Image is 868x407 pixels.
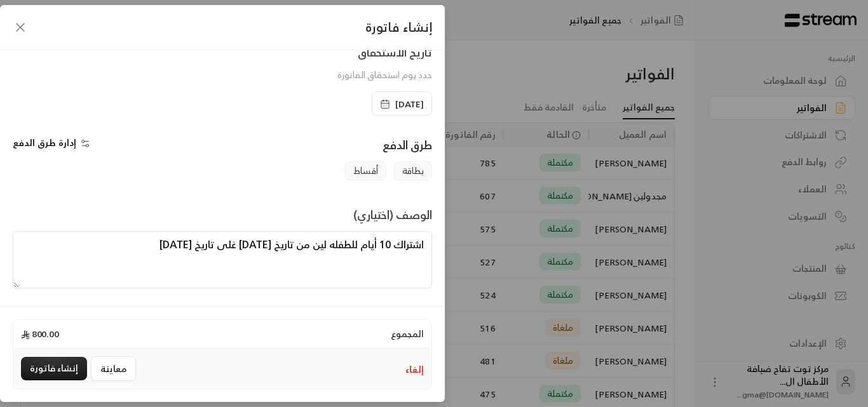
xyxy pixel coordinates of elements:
[395,98,424,110] span: [DATE]
[394,161,432,180] span: بطاقة
[365,16,432,38] span: إنشاء فاتورة
[391,328,424,340] span: المجموع
[337,43,432,61] div: تاريخ الاستحقاق
[21,328,59,340] span: 800.00
[383,135,432,155] span: طرق الدفع
[91,356,136,381] button: معاينة
[13,135,76,150] span: إدارة طرق الدفع
[13,231,432,288] textarea: اشتراك 10 أيام للطفله لين من تاريخ [DATE] غلى تاريخ [DATE]
[405,363,424,376] button: إلغاء
[353,204,432,225] span: الوصف (اختياري)
[21,357,87,380] button: إنشاء فاتورة
[337,67,432,83] span: حدد يوم استحقاق الفاتورة
[345,161,386,180] span: أقساط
